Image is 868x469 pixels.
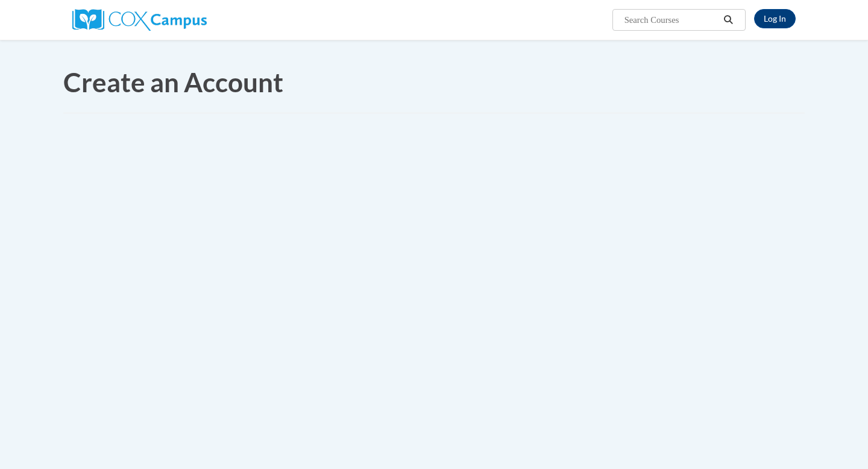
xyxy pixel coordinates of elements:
[754,9,796,28] a: Log In
[72,9,207,31] img: Cox Campus
[720,13,738,27] button: Search
[723,16,734,25] i: 
[63,66,283,98] span: Create an Account
[623,13,720,27] input: Search Courses
[72,14,207,24] a: Cox Campus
